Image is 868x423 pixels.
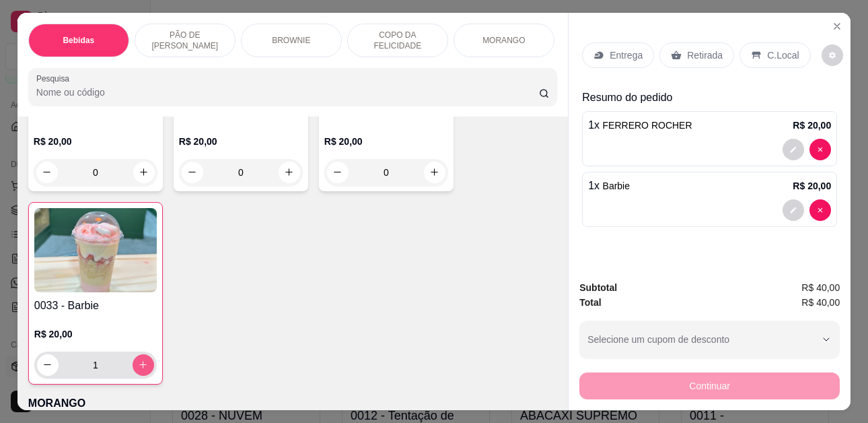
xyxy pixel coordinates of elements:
[324,135,448,148] p: R$ 20,00
[359,30,437,51] p: COPO DA FELICIDADE
[63,35,94,46] p: Bebidas
[610,48,643,62] p: Entrega
[809,199,831,221] button: decrease-product-quantity
[28,395,557,412] p: MORANGO
[767,48,799,62] p: C.Local
[687,48,723,62] p: Retirada
[603,120,692,131] span: FERRERO ROCHER
[801,295,840,310] span: R$ 40,00
[822,44,843,66] button: decrease-product-quantity
[579,321,840,358] button: Selecione um cupom de desconto
[582,90,837,106] p: Resumo do pedido
[36,162,58,183] button: decrease-product-quantity
[783,139,804,160] button: decrease-product-quantity
[37,354,59,376] button: decrease-product-quantity
[279,162,300,183] button: increase-product-quantity
[424,162,445,183] button: increase-product-quantity
[482,35,525,46] p: MORANGO
[826,15,848,37] button: Close
[579,282,617,293] strong: Subtotal
[588,178,630,194] p: 1 x
[793,119,831,132] p: R$ 20,00
[34,208,157,292] img: product-image
[34,135,157,148] p: R$ 20,00
[36,86,539,99] input: Pesquisa
[579,297,601,308] strong: Total
[603,181,630,191] span: Barbie
[34,327,157,341] p: R$ 20,00
[133,162,155,183] button: increase-product-quantity
[588,117,692,133] p: 1 x
[34,298,157,314] h4: 0033 - Barbie
[179,135,303,148] p: R$ 20,00
[793,179,831,193] p: R$ 20,00
[809,139,831,160] button: decrease-product-quantity
[146,30,224,51] p: PÃO DE [PERSON_NAME]
[801,280,840,295] span: R$ 40,00
[272,35,310,46] p: BROWNIE
[36,73,74,84] label: Pesquisa
[133,354,154,376] button: increase-product-quantity
[783,199,804,221] button: decrease-product-quantity
[182,162,203,183] button: decrease-product-quantity
[327,162,349,183] button: decrease-product-quantity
